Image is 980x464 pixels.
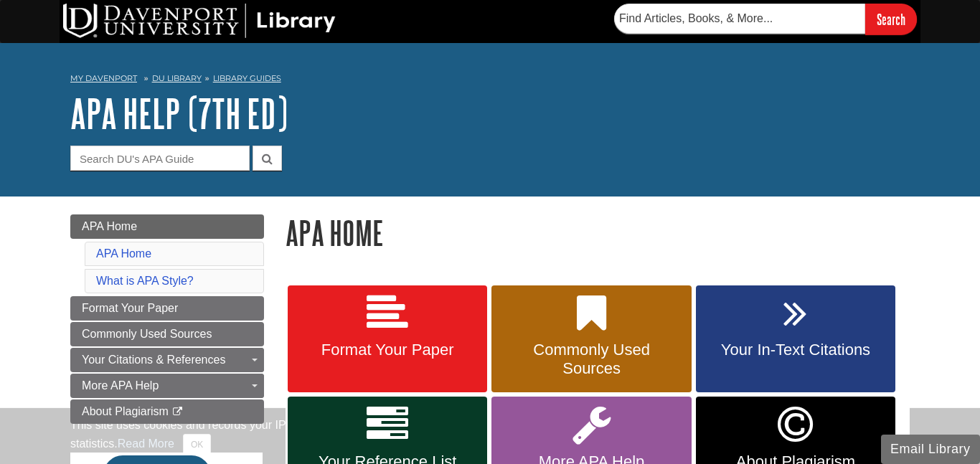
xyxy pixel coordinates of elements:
[70,72,137,85] a: My Davenport
[171,407,184,417] i: This link opens in a new window
[82,220,137,232] span: APA Home
[865,4,917,34] input: Search
[70,348,264,372] a: Your Citations & References
[614,4,917,34] form: Searches DU Library's articles, books, and more
[152,73,202,83] a: DU Library
[288,285,487,393] a: Format Your Paper
[614,4,865,34] input: Find Articles, Books, & More...
[707,341,885,359] span: Your In-Text Citations
[82,379,159,392] span: More APA Help
[696,285,895,393] a: Your In-Text Citations
[298,341,476,359] span: Format Your Paper
[82,405,169,417] span: About Plagiarism
[286,214,910,251] h1: APA Home
[70,91,288,136] a: APA Help (7th Ed)
[82,354,225,366] span: Your Citations & References
[70,214,264,239] a: APA Home
[70,146,250,171] input: Search DU's APA Guide
[70,69,910,92] nav: breadcrumb
[82,302,178,314] span: Format Your Paper
[881,435,980,464] button: Email Library
[70,374,264,398] a: More APA Help
[70,399,264,424] a: About Plagiarism
[96,247,151,260] a: APA Home
[70,322,264,346] a: Commonly Used Sources
[491,285,691,393] a: Commonly Used Sources
[63,4,336,38] img: DU Library
[82,328,212,340] span: Commonly Used Sources
[70,296,264,321] a: Format Your Paper
[502,341,680,378] span: Commonly Used Sources
[96,275,194,287] a: What is APA Style?
[213,73,281,83] a: Library Guides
